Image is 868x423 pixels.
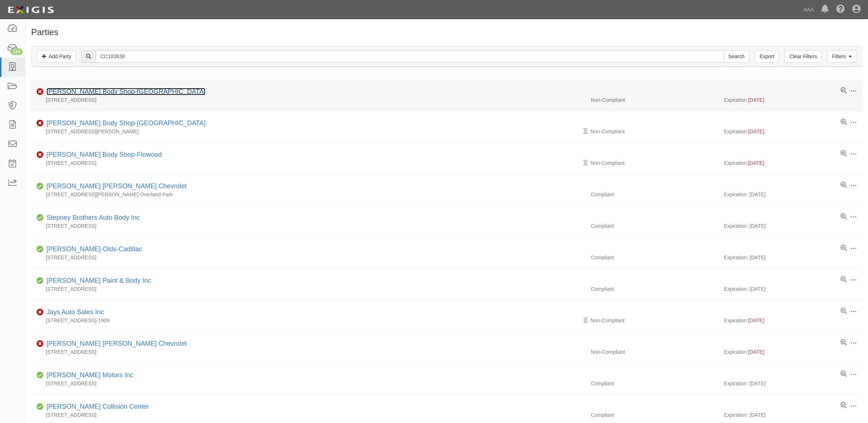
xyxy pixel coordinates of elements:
[724,380,863,387] div: Expiration: [DATE]
[5,3,56,16] img: logo-5460c22ac91f19d4615b14bd174203de0afe785f0fc80cf4dbbc73dc1793850b.png
[37,310,44,315] i: Non-Compliant
[37,247,44,252] i: Compliant
[46,214,140,221] a: Stepney Brothers Auto Body Inc
[724,128,863,135] div: Expiration:
[841,339,847,346] a: View results summary
[44,339,187,349] div: Jim Butler Linn Chevrolet
[841,402,847,409] a: View results summary
[31,285,585,293] div: [STREET_ADDRESS]
[827,50,857,63] a: Filters
[44,308,104,317] div: Jays Auto Sales Inc
[585,285,724,293] div: Compliant
[37,184,44,189] i: Compliant
[585,191,724,198] div: Compliant
[31,348,585,356] div: [STREET_ADDRESS]
[841,119,847,126] a: View results summary
[841,150,847,157] a: View results summary
[96,50,724,63] input: Search
[37,89,44,94] i: Non-Compliant
[841,245,847,252] a: View results summary
[584,129,588,134] i: Pending Review
[841,276,847,283] a: View results summary
[836,5,845,14] i: Help Center - Complianz
[748,349,764,355] span: [DATE]
[584,160,588,166] i: Pending Review
[585,254,724,261] div: Compliant
[724,222,863,230] div: Expiration: [DATE]
[748,129,764,134] span: [DATE]
[748,318,764,323] span: [DATE]
[31,128,585,135] div: [STREET_ADDRESS][PERSON_NAME]
[46,277,151,284] a: [PERSON_NAME] Paint & Body Inc
[585,159,724,167] div: Non-Compliant
[724,411,863,419] div: Expiration: [DATE]
[724,317,863,324] div: Expiration:
[31,380,585,387] div: [STREET_ADDRESS]
[44,213,140,223] div: Stepney Brothers Auto Body Inc
[46,119,205,127] a: [PERSON_NAME] Body Shop-[GEOGRAPHIC_DATA]
[37,121,44,126] i: Non-Compliant
[585,317,724,324] div: Non-Compliant
[841,371,847,378] a: View results summary
[841,213,847,220] a: View results summary
[46,371,133,379] a: [PERSON_NAME] Motors Inc
[585,96,724,104] div: Non-Compliant
[46,403,149,410] a: [PERSON_NAME] Collision Center
[748,160,764,166] span: [DATE]
[724,191,863,198] div: Expiration: [DATE]
[748,97,764,103] span: [DATE]
[841,308,847,315] a: View results summary
[800,2,817,17] a: AAA
[44,182,187,191] div: McCarthy Morse Chevrolet
[44,150,162,160] div: Barnett's Body Shop-Flowood
[37,152,44,157] i: Non-Compliant
[10,48,23,55] div: 114
[37,404,44,409] i: Compliant
[46,245,142,253] a: [PERSON_NAME]-Olds-Cadillac
[44,87,205,97] div: Barnett's Body Shop-Ridgeland
[31,222,585,230] div: [STREET_ADDRESS]
[585,380,724,387] div: Compliant
[585,128,724,135] div: Non-Compliant
[724,96,863,104] div: Expiration:
[31,254,585,261] div: [STREET_ADDRESS]
[724,50,749,63] input: Search
[31,411,585,419] div: [STREET_ADDRESS]
[44,371,133,380] div: Keller Motors Inc
[585,411,724,419] div: Compliant
[785,50,822,63] a: Clear Filters
[724,285,863,293] div: Expiration: [DATE]
[44,402,149,412] div: McCarthy Collision Center
[46,340,187,347] a: [PERSON_NAME] [PERSON_NAME] Chevrolet
[585,222,724,230] div: Compliant
[585,348,724,356] div: Non-Compliant
[37,50,76,63] a: Add Party
[724,254,863,261] div: Expiration: [DATE]
[44,245,142,254] div: Baldwin Chevy-Olds-Cadillac
[46,308,104,316] a: Jays Auto Sales Inc
[31,96,585,104] div: [STREET_ADDRESS]
[37,373,44,378] i: Compliant
[44,276,151,286] div: Chrisenberry Paint & Body Inc
[31,191,585,198] div: [STREET_ADDRESS][PERSON_NAME] Overland Park
[31,317,585,324] div: [STREET_ADDRESS]-1909
[37,341,44,346] i: Non-Compliant
[755,50,779,63] a: Export
[46,151,162,158] a: [PERSON_NAME] Body Shop-Flowood
[46,182,187,190] a: [PERSON_NAME] [PERSON_NAME] Chevrolet
[37,278,44,283] i: Compliant
[584,318,588,323] i: Pending Review
[46,88,205,95] a: [PERSON_NAME] Body Shop-[GEOGRAPHIC_DATA]
[44,119,205,128] div: Barnett's Body Shop-Florence
[841,182,847,189] a: View results summary
[724,159,863,167] div: Expiration:
[841,87,847,94] a: View results summary
[31,159,585,167] div: [STREET_ADDRESS]
[37,215,44,220] i: Compliant
[31,27,863,37] h1: Parties
[724,348,863,356] div: Expiration:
